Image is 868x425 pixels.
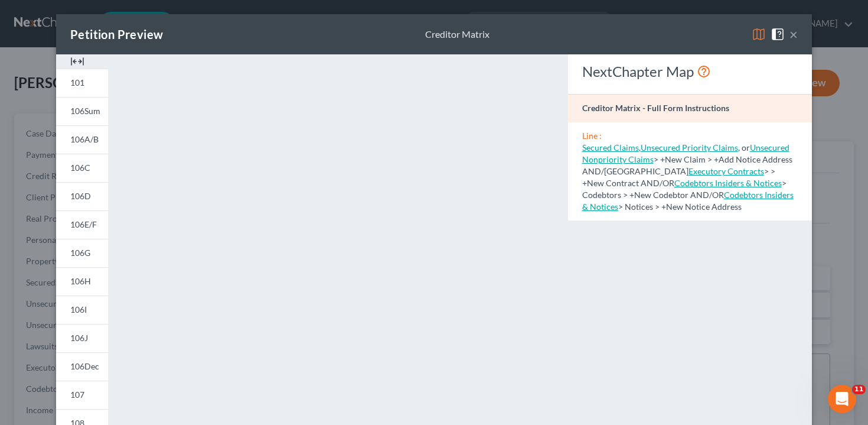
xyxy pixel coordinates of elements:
[582,142,639,153] a: Secured Claims
[582,131,602,141] span: Line :
[56,267,108,296] a: 106H
[56,381,108,409] a: 107
[70,390,84,400] span: 107
[56,125,108,154] a: 106A/B
[425,28,490,41] div: Creditor Matrix
[56,352,108,381] a: 106Dec
[70,106,100,116] span: 106Sum
[828,385,856,413] iframe: Intercom live chat
[582,142,641,153] span: ,
[70,248,90,258] span: 106G
[56,210,108,239] a: 106E/F
[70,361,99,371] span: 106Dec
[70,219,97,229] span: 106E/F
[70,163,90,173] span: 106C
[582,166,775,188] span: > > +New Contract AND/OR
[56,154,108,182] a: 106C
[56,324,108,352] a: 106J
[789,27,798,41] button: ×
[582,142,789,164] a: Unsecured Nonpriority Claims
[582,190,794,212] span: > Notices > +New Notice Address
[641,142,738,153] a: Unsecured Priority Claims
[752,27,766,41] img: map-eea8200ae884c6f1103ae1953ef3d486a96c86aabb227e865a55264e3737af1f.svg
[70,304,87,314] span: 106I
[56,182,108,210] a: 106D
[852,385,866,394] span: 11
[56,69,108,97] a: 101
[56,239,108,267] a: 106G
[674,178,782,188] a: Codebtors Insiders & Notices
[582,178,787,200] span: > Codebtors > +New Codebtor AND/OR
[582,103,729,113] strong: Creditor Matrix - Full Form Instructions
[688,166,764,176] a: Executory Contracts
[56,296,108,324] a: 106I
[582,142,792,176] span: > +New Claim > +Add Notice Address AND/[GEOGRAPHIC_DATA]
[70,276,91,286] span: 106H
[771,27,785,41] img: help-close-5ba153eb36485ed6c1ea00a893f15db1cb9b99d6cae46e1a8edb6c62d00a1a76.svg
[70,333,88,343] span: 106J
[70,54,84,69] img: expand-e0f6d898513216a626fdd78e52531dac95497ffd26381d4c15ee2fc46db09dca.svg
[641,142,750,153] span: , or
[582,190,794,212] a: Codebtors Insiders & Notices
[582,62,798,81] div: NextChapter Map
[56,97,108,125] a: 106Sum
[70,26,163,43] div: Petition Preview
[70,77,84,87] span: 101
[70,191,91,201] span: 106D
[70,134,99,144] span: 106A/B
